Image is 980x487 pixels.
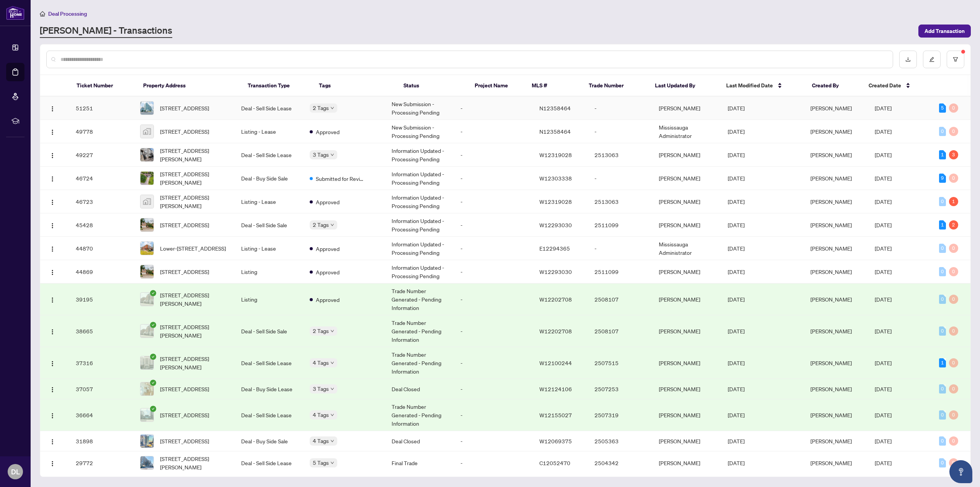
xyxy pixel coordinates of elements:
[875,438,892,444] span: [DATE]
[875,245,892,252] span: [DATE]
[728,105,745,112] span: [DATE]
[70,97,134,120] td: 51251
[160,385,209,393] span: [STREET_ADDRESS]
[949,197,958,206] div: 1
[46,266,59,278] button: Logo
[49,152,56,159] img: Logo
[46,457,59,469] button: Logo
[939,103,946,113] div: 5
[949,267,958,276] div: 0
[539,198,572,205] span: W12319028
[385,379,454,399] td: Deal Closed
[140,293,154,306] img: thumbnail-img
[539,412,572,418] span: W12155027
[454,120,533,143] td: -
[316,268,340,276] span: Approved
[140,102,154,115] img: thumbnail-img
[875,221,892,228] span: [DATE]
[46,383,59,395] button: Logo
[949,150,958,159] div: 3
[947,51,964,68] button: filter
[949,174,958,183] div: 0
[49,106,56,112] img: Logo
[875,459,892,466] span: [DATE]
[539,268,572,275] span: W12293030
[6,6,24,20] img: logo
[728,438,745,444] span: [DATE]
[810,105,852,112] span: [PERSON_NAME]
[70,213,134,237] td: 45428
[49,461,56,467] img: Logo
[924,25,965,37] span: Add Transaction
[588,260,653,284] td: 2511099
[70,237,134,260] td: 44870
[70,451,134,475] td: 29772
[949,358,958,367] div: 0
[235,213,304,237] td: Deal - Sell Side Sale
[539,359,572,366] span: W12100244
[160,454,229,471] span: [STREET_ADDRESS][PERSON_NAME]
[316,244,340,253] span: Approved
[539,438,572,444] span: W12069375
[140,218,154,231] img: thumbnail-img
[653,451,722,475] td: [PERSON_NAME]
[649,75,720,97] th: Last Updated By
[810,296,852,303] span: [PERSON_NAME]
[728,151,745,158] span: [DATE]
[330,461,334,465] span: down
[330,329,334,333] span: down
[539,151,572,158] span: W12319028
[46,242,59,254] button: Logo
[235,143,304,167] td: Deal - Sell Side Lease
[949,295,958,304] div: 0
[588,237,653,260] td: -
[939,384,946,394] div: 0
[70,260,134,284] td: 44869
[949,220,958,230] div: 2
[49,129,56,135] img: Logo
[653,143,722,167] td: [PERSON_NAME]
[235,284,304,315] td: Listing
[49,387,56,393] img: Logo
[235,399,304,431] td: Deal - Sell Side Lease
[653,167,722,190] td: [PERSON_NAME]
[11,466,20,477] span: DL
[810,459,852,466] span: [PERSON_NAME]
[313,326,329,335] span: 2 Tags
[235,431,304,451] td: Deal - Buy Side Sale
[454,431,533,451] td: -
[46,195,59,208] button: Logo
[539,128,571,135] span: N12358464
[539,328,572,335] span: W12202708
[385,213,454,237] td: Information Updated - Processing Pending
[70,167,134,190] td: 46724
[939,267,946,276] div: 0
[49,361,56,367] img: Logo
[70,347,134,379] td: 37316
[588,431,653,451] td: 2505363
[140,325,154,338] img: thumbnail-img
[454,379,533,399] td: -
[918,25,971,38] button: Add Transaction
[385,143,454,167] td: Information Updated - Processing Pending
[939,220,946,230] div: 1
[140,265,154,278] img: thumbnail-img
[454,260,533,284] td: -
[150,380,156,386] span: check-circle
[385,315,454,347] td: Trade Number Generated - Pending Information
[150,290,156,296] span: check-circle
[160,127,209,136] span: [STREET_ADDRESS]
[720,75,805,97] th: Last Modified Date
[588,97,653,120] td: -
[869,81,901,90] span: Created Date
[46,325,59,337] button: Logo
[313,75,397,97] th: Tags
[539,105,571,112] span: N12358464
[588,399,653,431] td: 2507319
[939,410,946,420] div: 0
[810,245,852,252] span: [PERSON_NAME]
[862,75,929,97] th: Created Date
[949,103,958,113] div: 0
[160,104,209,112] span: [STREET_ADDRESS]
[588,167,653,190] td: -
